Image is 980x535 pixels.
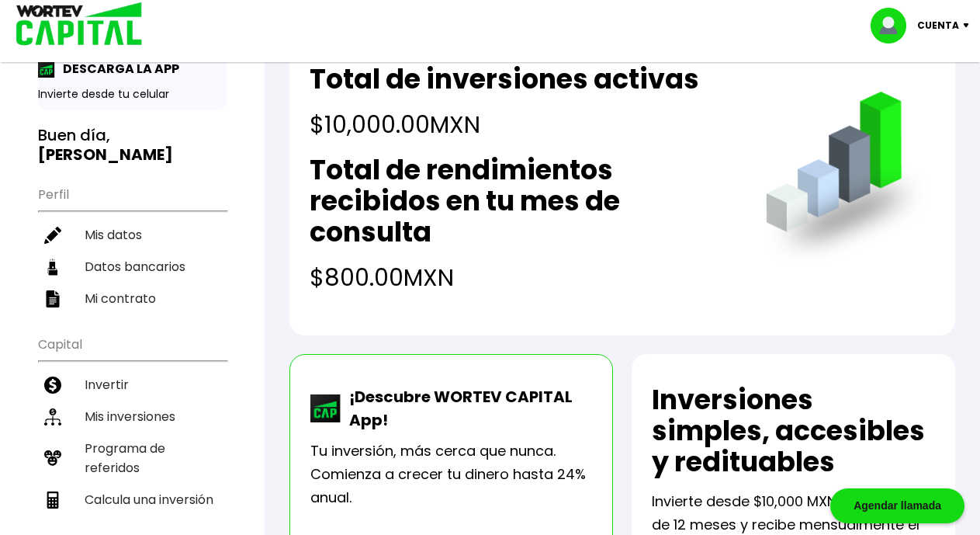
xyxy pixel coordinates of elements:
[310,155,734,248] h2: Total de rendimientos recibidos en tu mes de consulta
[871,8,917,43] img: profile-image
[38,369,227,401] a: Invertir
[959,23,980,28] img: icon-down
[38,219,227,251] a: Mis datos
[38,177,227,314] ul: Perfil
[310,107,699,142] h4: $10,000.00 MXN
[55,59,179,78] p: DESCARGA LA APP
[917,14,959,37] p: Cuenta
[830,488,964,523] div: Agendar llamada
[759,92,935,268] img: grafica.516fef24.png
[38,61,55,78] img: app-icon
[38,283,227,314] a: Mi contrato
[44,227,61,244] img: editar-icon.952d3147.svg
[38,86,227,102] p: Invierte desde tu celular
[44,259,61,276] img: datos-icon.10cf9172.svg
[341,385,592,432] p: ¡Descubre WORTEV CAPITAL App!
[44,492,61,509] img: calculadora-icon.17d418c4.svg
[44,408,61,426] img: inversiones-icon.6695dc30.svg
[310,394,341,422] img: wortev-capital-app-icon
[38,484,227,516] a: Calcula una inversión
[38,251,227,283] a: Datos bancarios
[38,401,227,433] a: Mis inversiones
[44,377,61,394] img: invertir-icon.b3b967d7.svg
[310,439,592,509] p: Tu inversión, más cerca que nunca. Comienza a crecer tu dinero hasta 24% anual.
[44,450,61,467] img: recomiendanos-icon.9b8e9327.svg
[38,144,173,165] b: [PERSON_NAME]
[38,433,227,484] a: Programa de referidos
[310,64,699,95] h2: Total de inversiones activas
[44,290,61,307] img: contrato-icon.f2db500c.svg
[652,384,935,478] h2: Inversiones simples, accesibles y redituables
[310,260,734,295] h4: $800.00 MXN
[38,126,227,165] h3: Buen día,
